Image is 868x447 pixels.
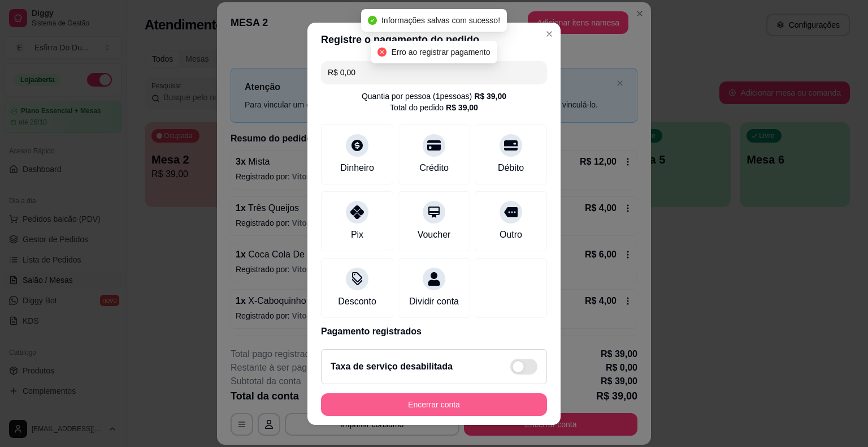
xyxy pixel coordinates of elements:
[307,23,561,57] header: Registre o pagamento do pedido
[418,228,451,242] div: Voucher
[409,295,459,308] div: Dividir conta
[500,228,522,242] div: Outro
[381,16,500,25] span: Informações salvas com sucesso!
[377,48,387,57] span: close-circle
[328,61,540,84] input: Ex.: hambúrguer de cordeiro
[419,161,449,175] div: Crédito
[338,295,376,308] div: Desconto
[391,48,490,57] span: Erro ao registrar pagamento
[368,16,377,25] span: check-circle
[446,102,478,113] div: R$ 39,00
[340,161,374,175] div: Dinheiro
[474,91,506,102] div: R$ 39,00
[540,25,558,43] button: Close
[321,325,547,338] p: Pagamento registrados
[362,91,506,102] div: Quantia por pessoa ( 1 pessoas)
[331,360,453,373] h2: Taxa de serviço desabilitada
[390,102,478,113] div: Total do pedido
[321,393,547,416] button: Encerrar conta
[351,228,363,242] div: Pix
[498,161,524,175] div: Débito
